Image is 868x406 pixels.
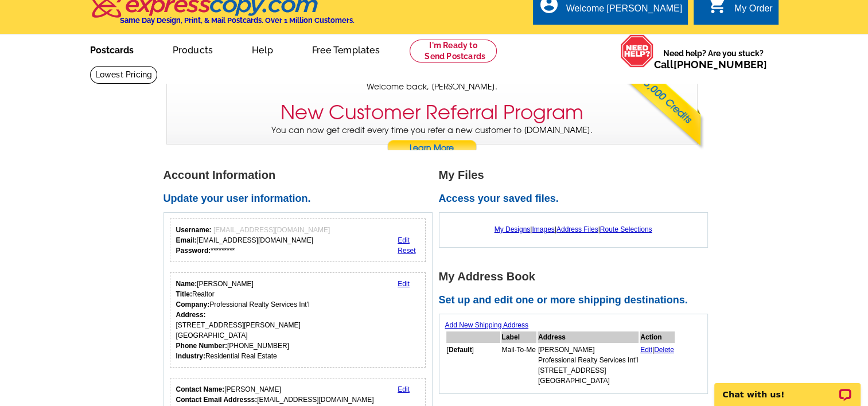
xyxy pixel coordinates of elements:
a: [PHONE_NUMBER] [674,58,767,71]
p: You can now get credit every time you refer a new customer to [DOMAIN_NAME]. [167,124,697,157]
strong: Address: [176,311,206,319]
span: Need help? Are you stuck? [654,48,773,71]
a: Add New Shipping Address [445,321,528,329]
a: Reset [398,247,415,255]
iframe: LiveChat chat widget [707,370,868,406]
span: [EMAIL_ADDRESS][DOMAIN_NAME] [213,226,330,234]
td: | [640,344,675,387]
strong: Contact Email Addresss: [176,396,258,404]
a: shopping_cart My Order [707,2,773,16]
span: Call [654,58,767,71]
strong: Username: [176,226,212,234]
h2: Set up and edit one or more shipping destinations. [439,294,714,307]
h1: Account Information [164,169,439,181]
strong: Company: [176,300,210,309]
a: Address Files [556,225,598,233]
th: Address [538,331,639,343]
a: Free Templates [294,36,398,63]
div: Your personal details. [170,272,426,368]
a: Learn More [387,140,477,157]
a: Products [154,36,232,63]
a: Same Day Design, Print, & Mail Postcards. Over 1 Million Customers. [90,3,355,25]
a: Edit [398,385,410,393]
a: Route Selections [600,225,652,233]
a: Edit [398,236,410,244]
strong: Email: [176,236,197,244]
b: Default [449,346,472,354]
a: Help [233,36,291,63]
div: Your login information. [170,218,426,262]
div: | | | [445,218,702,240]
div: Welcome [PERSON_NAME] [566,3,682,19]
div: [PERSON_NAME] Realtor Professional Realty Services Int'l [STREET_ADDRESS][PERSON_NAME] [GEOGRAPHI... [176,279,310,361]
td: Mail-To-Me [501,344,536,387]
a: Delete [654,346,674,354]
td: [ ] [446,344,500,387]
h3: New Customer Referral Program [281,101,583,124]
strong: Phone Number: [176,342,227,350]
h2: Access your saved files. [439,193,714,205]
th: Action [640,331,675,343]
h4: Same Day Design, Print, & Mail Postcards. Over 1 Million Customers. [120,16,355,25]
a: Images [532,225,554,233]
strong: Password: [176,247,211,255]
h1: My Files [439,169,714,181]
h1: My Address Book [439,271,714,283]
td: [PERSON_NAME] Professional Realty Services Int'l [STREET_ADDRESS] [GEOGRAPHIC_DATA] [538,344,639,387]
th: Label [501,331,536,343]
strong: Name: [176,280,197,288]
strong: Industry: [176,352,205,360]
a: Edit [398,280,410,288]
span: Welcome back, [PERSON_NAME]. [367,81,497,93]
a: Edit [640,346,652,354]
strong: Contact Name: [176,385,225,393]
div: My Order [734,3,773,19]
a: My Designs [495,225,531,233]
strong: Title: [176,290,192,298]
a: Postcards [72,36,152,63]
h2: Update your user information. [164,193,439,205]
img: help [620,34,654,68]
